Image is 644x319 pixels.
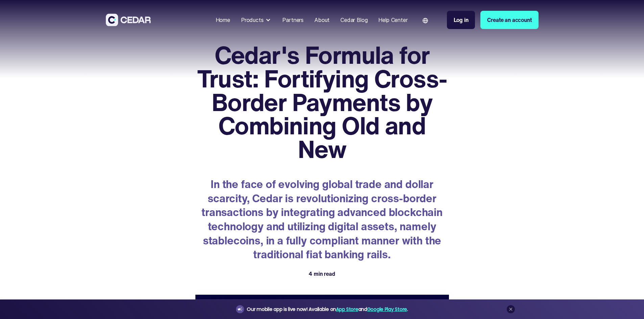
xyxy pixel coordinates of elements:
div: About [314,16,330,24]
a: Partners [280,12,306,27]
div: Products [238,13,275,27]
a: Log in [447,11,475,29]
a: App Store [336,306,358,313]
div: Log in [454,16,469,24]
a: Help Center [376,12,410,27]
a: Google Play Store [367,306,407,313]
img: announcement [237,307,243,312]
p: In the face of evolving global trade and dollar scarcity, Cedar is revolutionizing cross-border t... [195,177,449,262]
a: About [312,12,332,27]
a: Home [213,12,233,27]
div: Home [216,16,230,24]
div: Help Center [378,16,407,24]
a: Cedar Blog [338,12,370,27]
h1: Cedar's Formula for Trust: Fortifying Cross-Border Payments by Combining Old and New [195,43,449,161]
div: Cedar Blog [340,16,367,24]
div: Products [241,16,264,24]
img: world icon [423,18,428,23]
div: Our mobile app is live now! Available on and . [247,305,408,314]
div: 4 min read [309,270,335,278]
div: Partners [282,16,304,24]
a: Create an account [480,11,538,29]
